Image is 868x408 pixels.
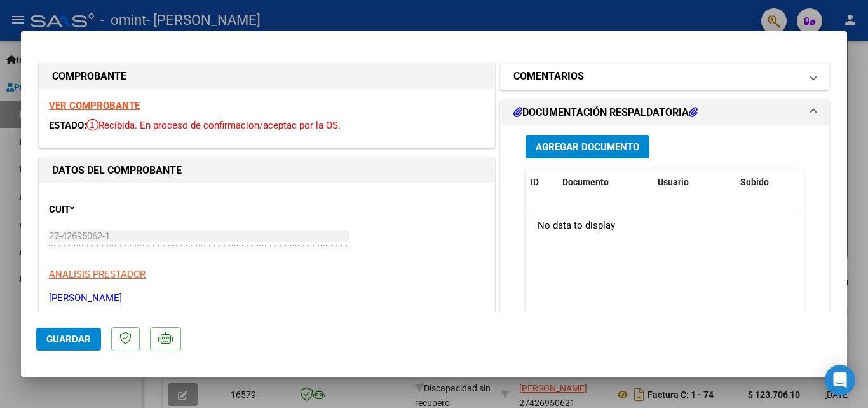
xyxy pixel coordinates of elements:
[52,164,182,176] strong: DATOS DEL COMPROBANTE
[825,365,855,395] div: Open Intercom Messenger
[501,64,829,89] mat-expansion-panel-header: COMENTARIOS
[526,135,649,158] button: Agregar Documento
[46,334,91,345] span: Guardar
[513,69,584,84] h1: COMENTARIOS
[536,141,639,153] span: Agregar Documento
[526,169,557,196] datatable-header-cell: ID
[557,169,653,196] datatable-header-cell: Documento
[740,177,769,187] span: Subido
[49,100,140,111] a: VER COMPROBANTE
[531,177,539,187] span: ID
[52,70,126,82] strong: COMPROBANTE
[562,177,609,187] span: Documento
[86,120,341,131] span: Recibida. En proceso de confirmacion/aceptac por la OS.
[513,105,698,120] h1: DOCUMENTACIÓN RESPALDATORIA
[658,177,689,187] span: Usuario
[49,202,180,217] p: CUIT
[501,125,829,390] div: DOCUMENTACIÓN RESPALDATORIA
[735,169,799,196] datatable-header-cell: Subido
[653,169,735,196] datatable-header-cell: Usuario
[799,169,862,196] datatable-header-cell: Acción
[36,328,101,351] button: Guardar
[526,209,799,241] div: No data to display
[49,120,86,131] span: ESTADO:
[501,100,829,125] mat-expansion-panel-header: DOCUMENTACIÓN RESPALDATORIA
[49,291,485,306] p: [PERSON_NAME]
[49,269,146,280] span: ANALISIS PRESTADOR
